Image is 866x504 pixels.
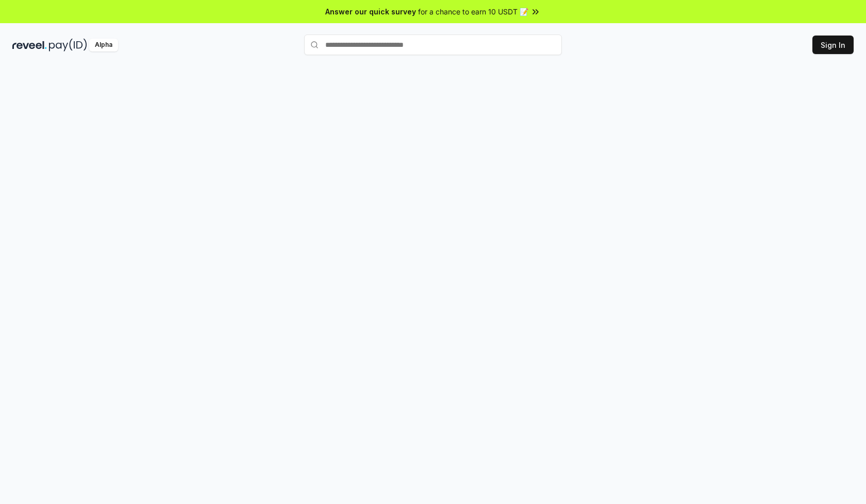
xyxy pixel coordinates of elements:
[89,39,118,51] div: Alpha
[12,39,47,51] img: reveel_dark
[812,36,854,54] button: Sign In
[418,6,528,17] span: for a chance to earn 10 USDT 📝
[49,39,87,51] img: pay_id
[325,6,416,17] span: Answer our quick survey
